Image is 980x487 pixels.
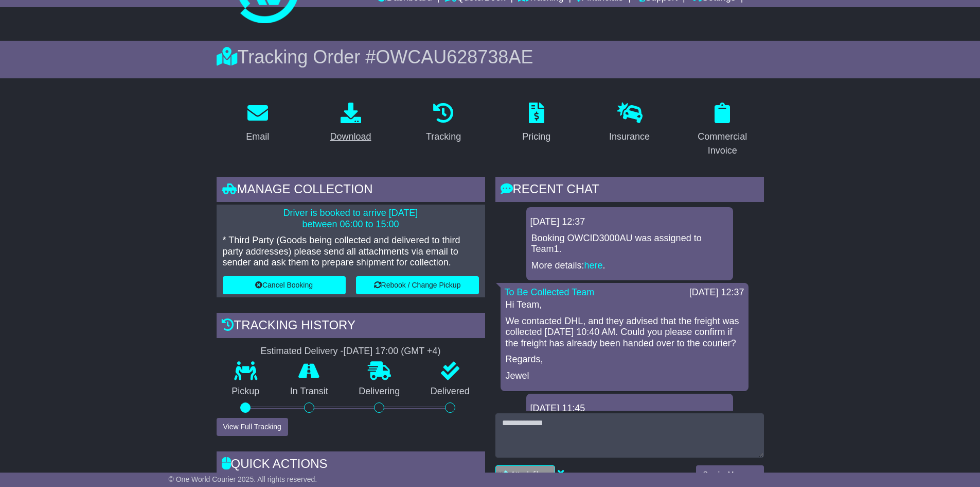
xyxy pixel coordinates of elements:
[217,313,485,341] div: Tracking history
[495,177,764,205] div: RECENT CHAT
[217,346,485,357] div: Estimated Delivery -
[275,386,344,397] p: In Transit
[531,233,728,255] p: Booking OWCID3000AU was assigned to Team1.
[584,260,603,271] a: here
[217,386,275,397] p: Pickup
[217,46,764,68] div: Tracking Order #
[530,216,729,228] div: [DATE] 12:37
[223,276,346,294] button: Cancel Booking
[681,99,764,161] a: Commercial Invoice
[602,99,656,147] a: Insurance
[246,130,269,144] div: Email
[688,130,757,158] div: Commercial Invoice
[217,177,485,205] div: Manage collection
[689,287,744,298] div: [DATE] 12:37
[239,99,276,147] a: Email
[522,130,550,144] div: Pricing
[330,130,371,144] div: Download
[217,451,485,479] div: Quick Actions
[506,354,743,365] p: Regards,
[506,299,743,311] p: Hi Team,
[419,99,468,147] a: Tracking
[505,287,595,297] a: To Be Collected Team
[696,465,763,483] button: Send a Message
[376,46,533,68] span: OWCAU628738AE
[223,235,479,268] p: * Third Party (Goods being collected and delivered to third party addresses) please send all atta...
[426,130,461,144] div: Tracking
[609,130,650,144] div: Insurance
[515,99,557,147] a: Pricing
[223,208,479,230] p: Driver is booked to arrive [DATE] between 06:00 to 15:00
[530,403,729,414] div: [DATE] 11:45
[531,260,728,272] p: More details: .
[344,386,416,397] p: Delivering
[323,99,378,147] a: Download
[217,418,288,436] button: View Full Tracking
[506,316,743,349] p: We contacted DHL, and they advised that the freight was collected [DATE] 10:40 AM. Could you plea...
[169,475,317,483] span: © One World Courier 2025. All rights reserved.
[344,346,441,357] div: [DATE] 17:00 (GMT +4)
[356,276,479,294] button: Rebook / Change Pickup
[415,386,485,397] p: Delivered
[506,371,743,382] p: Jewel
